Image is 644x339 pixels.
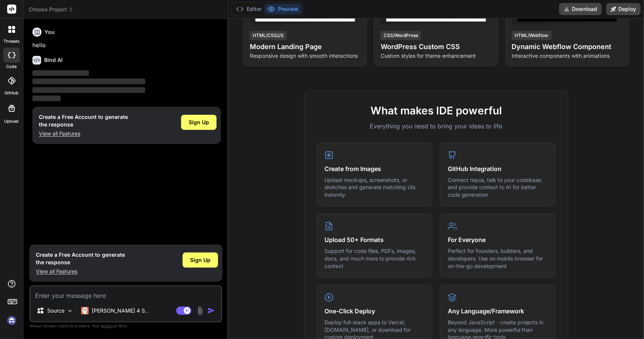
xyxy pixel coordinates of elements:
[101,324,115,328] span: privacy
[39,130,128,137] p: View all Features
[317,103,556,119] h2: What makes IDE powerful
[81,307,89,314] img: Claude 4 Sonnet
[29,6,74,13] span: Choose Project
[448,164,548,173] h4: GitHub Integration
[67,308,73,314] img: Pick Models
[324,235,424,244] h4: Upload 50+ Formats
[324,164,424,173] h4: Create from Images
[559,3,602,15] button: Download
[6,63,17,70] label: code
[45,28,55,36] h6: You
[448,235,548,244] h4: For Everyone
[606,3,641,15] button: Deploy
[512,52,622,60] p: Interactive components with animations
[92,307,148,314] p: [PERSON_NAME] 4 S..
[5,314,18,327] img: signin
[317,122,556,131] p: Everything you need to bring your ideas to life
[32,41,221,50] p: hello
[448,307,548,316] h4: Any Language/Framework
[36,268,125,275] p: View all Features
[32,87,145,93] span: ‌
[250,31,287,40] div: HTML/CSS/JS
[32,70,89,76] span: ‌
[381,31,421,40] div: CSS/WordPress
[324,307,424,316] h4: One-Click Deploy
[381,42,491,52] h4: WordPress Custom CSS
[29,322,222,330] p: Always double-check its answers. Your in Bind
[324,247,424,270] p: Support for code files, PDFs, images, docs, and much more to provide rich context
[512,31,552,40] div: HTML/Webflow
[32,79,145,84] span: ‌
[233,4,264,14] button: Editor
[39,113,128,128] h1: Create a Free Account to generate the response
[381,52,491,60] p: Custom styles for theme enhancement
[250,52,360,60] p: Responsive design with smooth interactions
[5,118,19,125] label: Upload
[47,307,65,314] p: Source
[448,176,548,199] p: Connect repos, talk to your codebase, and provide context to AI for better code generation
[190,256,211,264] span: Sign Up
[36,251,125,266] h1: Create a Free Account to generate the response
[32,96,61,101] span: ‌
[44,56,63,64] h6: Bind AI
[512,42,622,52] h4: Dynamic Webflow Component
[324,176,424,199] p: Upload mockups, screenshots, or sketches and generate matching UIs instantly
[250,42,360,52] h4: Modern Landing Page
[264,4,301,14] button: Preview
[196,307,204,315] img: attachment
[5,90,18,96] label: GitHub
[3,38,20,45] label: threads
[448,247,548,270] p: Perfect for founders, builders, and developers. Use on mobile browser for on-the-go development
[207,307,215,314] img: icon
[189,119,209,126] span: Sign Up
